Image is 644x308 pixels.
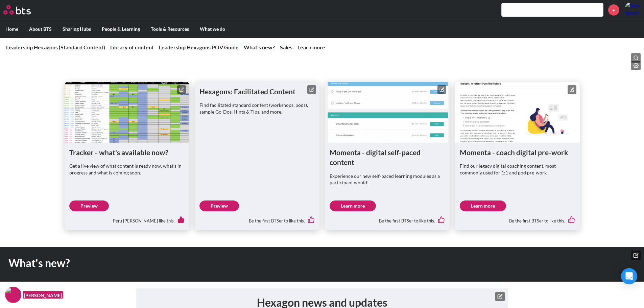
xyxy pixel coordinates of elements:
button: Edit content box [177,85,186,94]
button: Edit content box [568,85,576,94]
label: Sharing Hubs [57,20,96,38]
div: Be the first BTSer to like this. [330,211,445,226]
button: Edit hero [631,251,641,260]
label: What we do [194,20,231,38]
div: Be the first BTSer to like this. [460,211,575,226]
h1: What's new? [8,256,447,271]
label: People & Learning [96,20,145,38]
label: About BTS [24,20,57,38]
div: Be the first BTSer to like this. [199,211,315,226]
a: Go home [3,5,43,15]
a: Library of content [110,44,154,50]
p: Get a live view of what content is ready now, what's in progress and what is coming soon. [69,163,185,176]
p: Find our legacy digital coaching content, most commonly used for 1:1 and pod pre-work. [460,163,575,176]
img: BTS Logo [3,5,31,15]
img: Alex Sperrin [624,2,641,18]
h1: Momenta - digital self-paced content [330,147,445,167]
button: Edit content box [437,85,446,94]
img: F [5,287,21,303]
h1: Momenta - coach digital pre-work [460,147,575,157]
button: Edit content box [307,85,316,94]
a: Sales [280,44,292,50]
figcaption: [PERSON_NAME] [23,291,63,299]
p: Find facilitated standard content (workshops, pods), sample Go-Dos, Hints & Tips, and more. [199,102,315,115]
a: + [608,4,619,16]
a: Preview [69,200,109,211]
a: Learn more [330,200,376,211]
a: Profile [624,2,641,18]
p: Experience our new self-paced learning modules as a participant would! [330,173,445,186]
h1: Tracker - what's available now? [69,147,185,157]
a: Learn more [460,200,506,211]
div: Peru [PERSON_NAME] like this. [69,211,185,226]
button: Edit text box [495,292,505,301]
a: Leadership Hexagons (Standard Content) [6,44,105,50]
button: Edit content list: null [631,61,641,70]
div: Open Intercom Messenger [621,268,637,284]
a: Learn more [297,44,325,50]
a: Preview [199,200,239,211]
h1: Hexagons: Facilitated Content [199,87,315,96]
label: Tools & Resources [145,20,194,38]
a: Leadership Hexagons POV Guide [159,44,239,50]
a: What's new? [244,44,275,50]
